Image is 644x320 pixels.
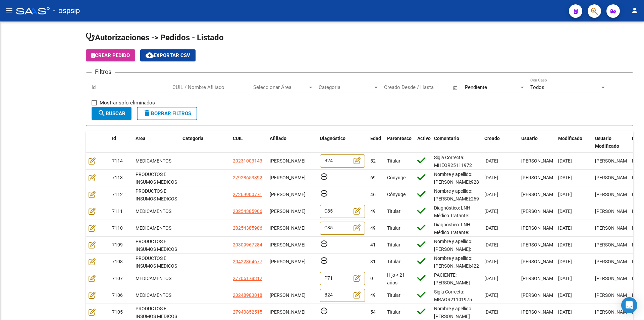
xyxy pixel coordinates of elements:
datatable-header-cell: Usuario [519,131,555,153]
span: Buscar [98,110,125,117]
span: [PERSON_NAME] [270,259,306,264]
span: Diagnóstico: LNH Médico Tratante: [PERSON_NAME]: [PHONE_NUMBER]. Correo electrónico: [EMAIL_ADDRE... [434,205,475,272]
span: Titular [387,158,400,164]
span: 27706178312 [233,276,262,281]
span: [DATE] [558,175,572,180]
span: [DATE] [484,259,498,264]
datatable-header-cell: Creado [482,131,519,153]
span: [PERSON_NAME] [521,225,557,231]
span: 20254385906 [233,209,262,214]
span: 49 [370,209,376,214]
span: [PERSON_NAME] [521,209,557,214]
span: [DATE] [558,225,572,231]
span: 46 [370,192,376,197]
span: MEDICAMENTOS [136,209,171,214]
datatable-header-cell: Usuario Modificado [592,131,629,153]
span: [DATE] [558,276,572,281]
mat-icon: delete [143,109,151,117]
span: MEDICAMENTOS [136,225,171,231]
span: [DATE] [484,292,498,298]
span: 7110 [112,225,123,231]
span: [PERSON_NAME] [595,158,631,164]
datatable-header-cell: Modificado [555,131,592,153]
span: MEDICAMENTOS [136,292,171,298]
mat-icon: person [631,6,639,14]
span: Titular [387,225,400,231]
span: Borrar Filtros [143,110,191,117]
span: PRODUCTOS E INSUMOS MEDICOS [136,188,177,201]
span: [PERSON_NAME] [595,309,631,315]
span: 7111 [112,209,123,214]
span: [PERSON_NAME] [270,209,306,214]
span: 20254385906 [233,225,262,231]
span: [PERSON_NAME] [521,242,557,247]
span: Seleccionar Área [253,84,308,90]
span: [DATE] [558,309,572,315]
datatable-header-cell: Parentesco [384,131,415,153]
button: Open calendar [452,84,460,92]
span: [PERSON_NAME] [595,175,631,180]
span: Usuario [521,136,538,141]
span: [PERSON_NAME] [270,225,306,231]
span: [DATE] [484,309,498,315]
span: Diagnóstico [320,136,345,141]
span: 49 [370,225,376,231]
span: Activo [417,136,431,141]
datatable-header-cell: Comentario [431,131,482,153]
span: [PERSON_NAME] [521,192,557,197]
span: [PERSON_NAME] [595,242,631,247]
button: Buscar [92,107,131,120]
span: Comentario [434,136,459,141]
span: [PERSON_NAME] [270,242,306,247]
span: MEDICAMENTOS [136,158,171,164]
span: [DATE] [484,276,498,281]
span: [DATE] [558,242,572,247]
span: 7113 [112,175,123,180]
datatable-header-cell: CUIL [230,131,267,153]
span: 7114 [112,158,123,164]
span: 7109 [112,242,123,247]
span: Creado [484,136,500,141]
span: Parentesco [387,136,412,141]
span: CUIL [233,136,243,141]
span: [PERSON_NAME] [270,175,306,180]
span: Titular [387,259,400,264]
span: [PERSON_NAME] [595,276,631,281]
span: [PERSON_NAME] [521,292,557,298]
div: B24 [320,289,365,302]
span: 0 [370,276,373,281]
span: Nombre y apellido: [PERSON_NAME]:42236467 [434,256,492,269]
span: Edad [370,136,381,141]
span: 69 [370,175,376,180]
span: Titular [387,209,400,214]
span: Crear Pedido [91,52,130,58]
button: Crear Pedido [86,49,135,61]
span: 54 [370,309,376,315]
span: 7112 [112,192,123,197]
span: 41 [370,242,376,247]
div: Open Intercom Messenger [621,297,637,313]
span: [DATE] [558,158,572,164]
datatable-header-cell: Edad [368,131,384,153]
span: Nombre y apellido: [PERSON_NAME]:26990077 Reposicion Nuestra [PERSON_NAME] [434,188,492,217]
span: Id [112,136,116,141]
span: 20231003143 [233,158,262,164]
span: [DATE] [558,209,572,214]
span: PRODUCTOS E INSUMOS MEDICOS [136,256,177,269]
datatable-header-cell: Categoria [180,131,230,153]
span: PRODUCTOS E INSUMOS MEDICOS [136,239,177,252]
span: [PERSON_NAME] [521,259,557,264]
span: [PERSON_NAME] [521,309,557,315]
span: [PERSON_NAME] [270,192,306,197]
span: PRODUCTOS E INSUMOS MEDICOS [136,306,177,319]
span: Categoria [319,84,373,90]
span: [DATE] [558,192,572,197]
span: Categoria [182,136,204,141]
span: [DATE] [484,158,498,164]
span: [PERSON_NAME] [521,175,557,180]
span: [PERSON_NAME] [595,292,631,298]
span: 20422364677 [233,259,262,264]
span: 7106 [112,292,123,298]
mat-icon: add_circle_outline [320,257,328,265]
mat-icon: add_circle_outline [320,240,328,248]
